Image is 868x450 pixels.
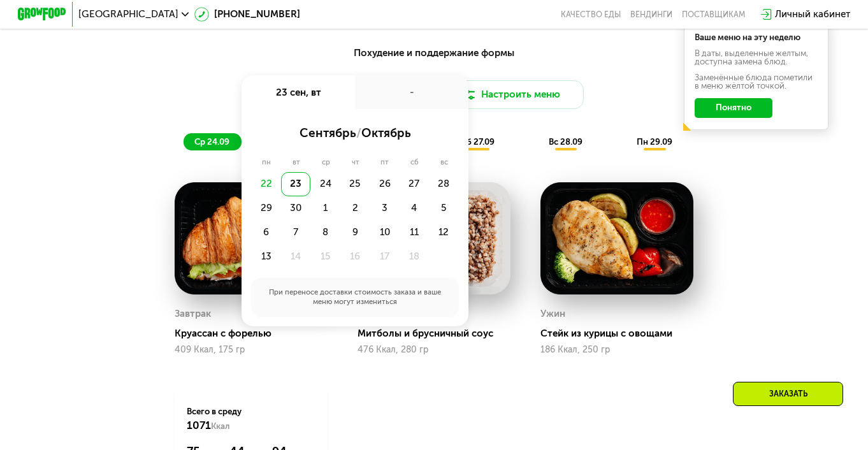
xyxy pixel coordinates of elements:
div: 7 [281,220,310,244]
div: Ваше меню на эту неделю [695,33,818,41]
div: Ужин [540,305,565,323]
div: 12 [429,220,458,244]
div: Заменённые блюда пометили в меню жёлтой точкой. [695,73,818,90]
div: Завтрак [175,305,211,323]
div: В даты, выделенные желтым, доступна замена блюд. [695,49,818,66]
div: Стейк из курицы с овощами [540,328,703,340]
div: вт [282,157,311,167]
div: 25 [340,172,370,196]
div: 30 [281,196,310,221]
div: 6 [251,220,280,244]
div: Всего в среду [187,406,315,433]
span: сентябрь [300,126,356,140]
div: 10 [370,220,399,244]
div: 16 [340,244,370,268]
span: пн 29.09 [637,137,672,147]
div: 17 [370,244,399,268]
div: 13 [251,244,280,268]
a: [PHONE_NUMBER] [194,7,300,22]
div: 1 [310,196,340,221]
div: 476 Ккал, 280 гр [358,345,510,355]
button: Настроить меню [439,80,584,109]
span: / [356,126,361,140]
span: 1071 [187,419,211,432]
div: При переносе доставки стоимость заказа и ваше меню могут измениться [251,278,458,316]
div: поставщикам [682,10,745,19]
div: Митболы и брусничный соус [358,328,520,340]
div: 22 [251,172,280,196]
div: 29 [251,196,280,221]
div: 26 [370,172,399,196]
div: Заказать [733,382,843,406]
div: 186 Ккал, 250 гр [540,345,693,355]
div: пн [251,157,282,167]
span: сб 27.09 [461,137,495,147]
div: Личный кабинет [775,7,850,22]
a: Качество еды [561,10,621,19]
div: чт [341,157,370,167]
a: Вендинги [630,10,672,19]
div: 5 [429,196,458,221]
div: сб [400,157,430,167]
div: 409 Ккал, 175 гр [175,345,328,355]
div: 23 сен, вт [242,75,355,109]
span: [GEOGRAPHIC_DATA] [78,10,178,19]
div: 9 [340,220,370,244]
div: ср [311,157,341,167]
div: 27 [400,172,429,196]
div: - [355,75,468,109]
button: Понятно [695,98,772,117]
span: ср 24.09 [194,137,229,147]
div: 18 [400,244,429,268]
div: 3 [370,196,399,221]
div: 4 [400,196,429,221]
div: 11 [400,220,429,244]
div: 28 [429,172,458,196]
div: 24 [310,172,340,196]
div: пт [370,157,400,167]
div: 15 [310,244,340,268]
div: Похудение и поддержание формы [77,46,791,61]
span: октябрь [361,126,411,140]
div: вс [430,157,459,167]
span: вс 28.09 [549,137,582,147]
div: Круассан с форелью [175,328,337,340]
div: 2 [340,196,370,221]
div: 8 [310,220,340,244]
span: Ккал [211,421,230,431]
div: 14 [281,244,310,268]
div: 23 [281,172,310,196]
